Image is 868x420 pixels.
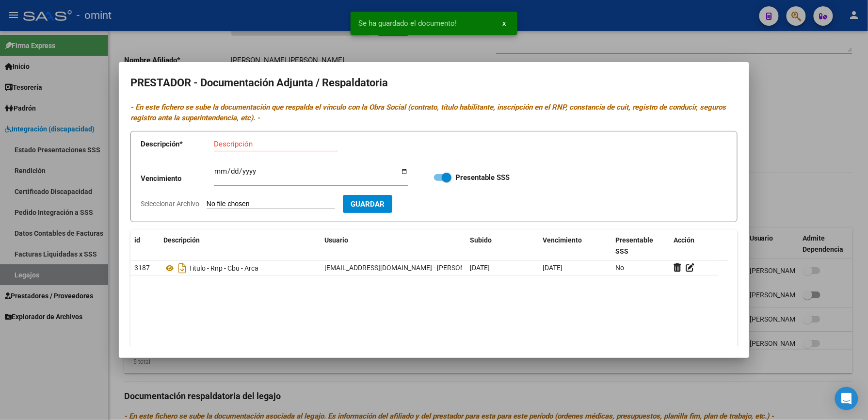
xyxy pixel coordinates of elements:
[543,236,582,244] span: Vencimiento
[543,264,563,272] span: [DATE]
[160,230,321,262] datatable-header-cell: Descripción
[835,387,858,410] div: Open Intercom Messenger
[141,200,199,208] span: Seleccionar Archivo
[455,173,510,182] strong: Presentable SSS
[470,264,490,272] span: [DATE]
[134,236,140,244] span: id
[470,236,492,244] span: Subido
[324,236,348,244] span: Usuario
[343,195,392,213] button: Guardar
[466,230,539,262] datatable-header-cell: Subido
[611,230,670,262] datatable-header-cell: Presentable SSS
[141,173,214,184] p: Vencimiento
[163,236,200,244] span: Descripción
[130,74,738,92] h2: PRESTADOR - Documentación Adjunta / Respaldatoria
[539,230,611,262] datatable-header-cell: Vencimiento
[495,15,514,32] button: x
[321,230,466,262] datatable-header-cell: Usuario
[502,19,506,28] span: x
[134,264,150,272] span: 3187
[189,264,258,272] span: Titulo - Rnp - Cbu - Arca
[130,103,726,123] i: - En este fichero se sube la documentación que respalda el vínculo con la Obra Social (contrato, ...
[670,230,718,262] datatable-header-cell: Acción
[351,200,385,209] span: Guardar
[615,236,653,255] span: Presentable SSS
[615,264,624,272] span: No
[358,18,457,28] span: Se ha guardado el documento!
[324,264,489,272] span: [EMAIL_ADDRESS][DOMAIN_NAME] - [PERSON_NAME]
[130,230,160,262] datatable-header-cell: id
[141,139,214,150] p: Descripción
[176,260,189,276] i: Descargar documento
[674,236,694,244] span: Acción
